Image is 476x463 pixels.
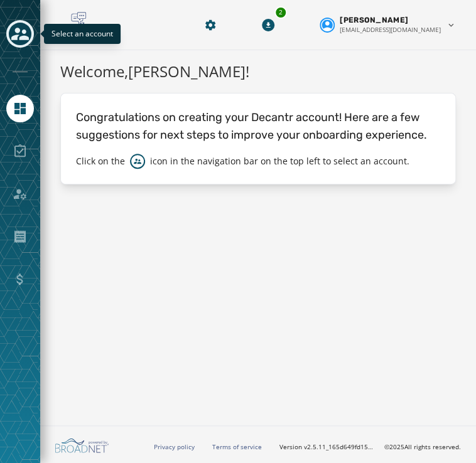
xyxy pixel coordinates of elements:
[154,442,195,451] a: Privacy policy
[340,15,408,25] span: [PERSON_NAME]
[315,10,461,40] button: User settings
[257,14,279,36] button: Download Menu
[51,28,113,39] span: Select an account
[6,20,34,48] button: Toggle account select drawer
[212,442,262,451] a: Terms of service
[60,60,456,83] h1: Welcome, [PERSON_NAME] !
[76,155,125,168] p: Click on the
[199,14,222,36] button: Manage global settings
[6,95,34,122] a: Navigate to Home
[150,155,409,168] p: icon in the navigation bar on the top left to select an account.
[76,109,440,144] p: Congratulations on creating your Decantr account! Here are a few suggestions for next steps to im...
[340,25,441,35] span: [EMAIL_ADDRESS][DOMAIN_NAME]
[384,442,461,451] span: © 2025 All rights reserved.
[274,6,287,19] div: 2
[304,442,374,452] span: v2.5.11_165d649fd1592c218755210ebffa1e5a55c3084e
[279,442,374,452] span: Version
